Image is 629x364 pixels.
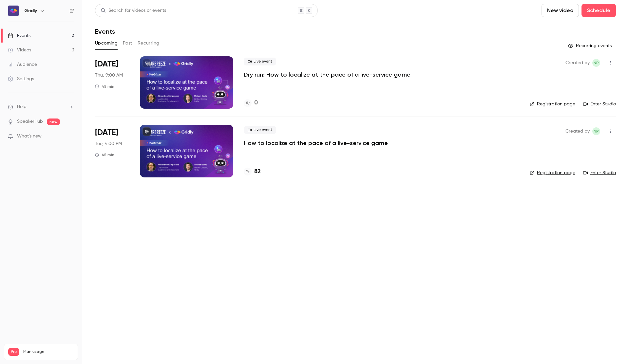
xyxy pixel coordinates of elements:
[95,38,118,48] button: Upcoming
[254,167,261,176] h4: 82
[592,59,600,67] span: Ngan Phan
[95,84,114,89] div: 45 min
[592,127,600,135] span: Ngan Phan
[95,125,129,177] div: Sep 16 Tue, 4:00 PM (Europe/Stockholm)
[95,72,123,79] span: Thu, 9:00 AM
[244,167,261,176] a: 82
[95,27,115,35] h1: Events
[95,140,122,147] span: Tue, 4:00 PM
[583,101,616,107] a: Enter Studio
[47,118,60,125] span: new
[594,59,599,67] span: NP
[8,32,30,39] div: Events
[17,118,43,125] a: SpeakerHub
[530,101,575,107] a: Registration page
[138,38,160,48] button: Recurring
[254,99,258,107] h4: 0
[565,41,616,51] button: Recurring events
[8,348,19,356] span: Pro
[8,103,74,110] li: help-dropdown-opener
[95,152,114,157] div: 45 min
[583,170,616,176] a: Enter Studio
[8,76,34,82] div: Settings
[244,58,276,65] span: Live event
[8,61,37,68] div: Audience
[581,4,616,17] button: Schedule
[594,127,599,135] span: NP
[530,170,575,176] a: Registration page
[244,99,258,107] a: 0
[95,56,129,109] div: Sep 11 Thu, 9:00 AM (Europe/Stockholm)
[95,59,118,69] span: [DATE]
[8,6,19,16] img: Gridly
[565,127,590,135] span: Created by
[123,38,132,48] button: Past
[244,139,388,147] a: How to localize at the pace of a live-service game
[17,133,42,140] span: What's new
[565,59,590,67] span: Created by
[244,126,276,134] span: Live event
[24,8,37,14] h6: Gridly
[23,349,74,355] span: Plan usage
[95,127,118,138] span: [DATE]
[542,4,579,17] button: New video
[8,47,31,53] div: Videos
[244,71,410,79] a: Dry run: How to localize at the pace of a live-service game
[17,103,27,110] span: Help
[101,7,166,14] div: Search for videos or events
